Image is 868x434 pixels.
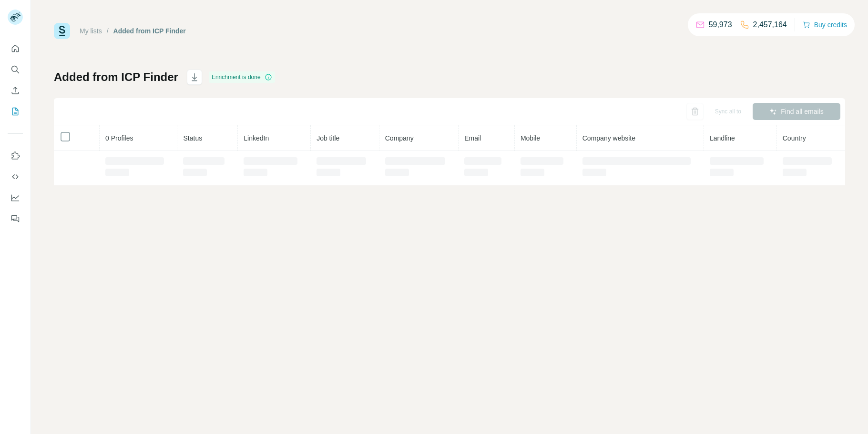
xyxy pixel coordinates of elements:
button: My lists [8,103,23,120]
li: / [107,26,109,36]
button: Buy credits [803,18,847,31]
span: Country [783,134,806,142]
span: Job title [317,134,339,142]
button: Quick start [8,40,23,57]
span: Mobile [521,134,540,142]
button: Feedback [8,210,23,227]
button: Use Surfe on LinkedIn [8,147,23,164]
img: Surfe Logo [54,23,70,39]
button: Search [8,61,23,78]
span: Landline [710,134,735,142]
a: My lists [80,27,102,35]
button: Use Surfe API [8,168,23,185]
p: 2,457,164 [753,19,787,30]
span: 0 Profiles [105,134,133,142]
span: Email [464,134,481,142]
span: Company [385,134,414,142]
button: Dashboard [8,189,23,206]
h1: Added from ICP Finder [54,70,178,85]
button: Enrich CSV [8,82,23,99]
span: Status [183,134,202,142]
p: 59,973 [709,19,732,30]
span: LinkedIn [244,134,269,142]
span: Company website [582,134,635,142]
div: Enrichment is done [209,71,275,83]
div: Added from ICP Finder [113,26,186,36]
